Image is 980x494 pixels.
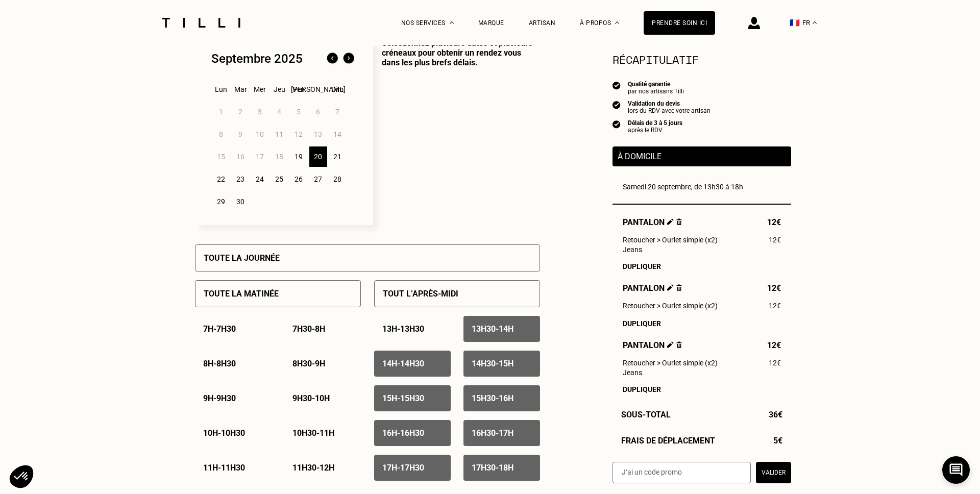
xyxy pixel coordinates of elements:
p: 17h - 17h30 [382,463,424,473]
p: À domicile [618,152,786,161]
p: 8h - 8h30 [203,359,236,368]
div: Samedi 20 septembre, de 13h30 à 18h [623,183,781,191]
p: 13h - 13h30 [382,324,424,334]
p: 14h30 - 15h [472,359,513,368]
div: 25 [271,169,288,189]
span: Retoucher > Ourlet simple (x2) [623,359,718,367]
div: 27 [309,169,327,189]
div: après le RDV [628,127,682,134]
a: Prendre soin ici [644,11,715,35]
span: Retoucher > Ourlet simple (x2) [623,236,718,244]
img: Mois précédent [324,51,340,67]
p: 15h - 15h30 [382,393,424,403]
span: Pantalon [623,217,682,227]
span: Retoucher > Ourlet simple (x2) [623,302,718,310]
img: Éditer [667,218,674,225]
img: Supprimer [676,218,682,225]
div: 20 [309,146,327,167]
div: par nos artisans Tilli [628,88,684,95]
div: Septembre 2025 [211,52,303,66]
div: 28 [329,169,347,189]
p: 11h - 11h30 [203,463,245,473]
img: Mois suivant [340,51,357,67]
p: 11h30 - 12h [292,463,334,473]
p: 9h30 - 10h [292,393,330,403]
p: Toute la matinée [204,289,279,299]
span: 🇫🇷 [790,18,800,28]
span: 12€ [769,236,781,244]
div: 23 [232,169,250,189]
div: lors du RDV avec votre artisan [628,107,710,114]
img: Supprimer [676,284,682,291]
span: 12€ [769,359,781,367]
img: icon list info [612,119,621,129]
div: 22 [212,169,230,189]
span: Jeans [623,245,642,254]
p: 10h30 - 11h [292,428,334,438]
div: Validation du devis [628,100,710,107]
span: 36€ [769,410,782,419]
span: 12€ [767,340,781,350]
input: J‘ai un code promo [612,462,751,483]
img: menu déroulant [813,21,817,24]
p: 14h - 14h30 [382,359,424,368]
div: Qualité garantie [628,81,684,88]
div: Dupliquer [623,262,781,270]
div: Délais de 3 à 5 jours [628,119,682,127]
div: Sous-Total [612,410,791,419]
div: Dupliquer [623,385,781,393]
span: 12€ [767,217,781,227]
div: 26 [290,169,308,189]
p: 15h30 - 16h [472,393,513,403]
div: Frais de déplacement [612,436,791,446]
div: 30 [232,191,250,212]
img: Logo du service de couturière Tilli [158,18,244,28]
p: Toute la journée [204,253,280,263]
p: 17h30 - 18h [472,463,513,473]
img: icône connexion [748,17,760,29]
img: Éditer [667,341,674,348]
p: 8h30 - 9h [292,359,325,368]
img: Menu déroulant [450,21,454,24]
button: Valider [756,462,791,483]
div: 19 [290,146,308,167]
div: 24 [251,169,269,189]
span: 12€ [767,283,781,293]
p: 16h30 - 17h [472,428,513,438]
img: Éditer [667,284,674,291]
span: Pantalon [623,340,682,350]
div: 21 [329,146,347,167]
span: Jeans [623,368,642,377]
img: Supprimer [676,341,682,348]
p: Tout l’après-midi [383,289,458,299]
p: 7h - 7h30 [203,324,236,334]
img: icon list info [612,100,621,109]
span: Pantalon [623,283,682,293]
div: Dupliquer [623,319,781,328]
a: Marque [478,19,504,27]
p: 9h - 9h30 [203,393,236,403]
a: Artisan [529,19,556,27]
p: 16h - 16h30 [382,428,424,438]
p: Sélectionnez plusieurs dates et plusieurs créneaux pour obtenir un rendez vous dans les plus bref... [373,38,540,225]
p: 10h - 10h30 [203,428,245,438]
p: 13h30 - 14h [472,324,513,334]
img: Menu déroulant à propos [615,21,619,24]
span: 12€ [769,302,781,310]
div: 29 [212,191,230,212]
section: Récapitulatif [612,51,791,68]
span: 5€ [773,436,782,446]
img: icon list info [612,81,621,90]
p: 7h30 - 8h [292,324,325,334]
